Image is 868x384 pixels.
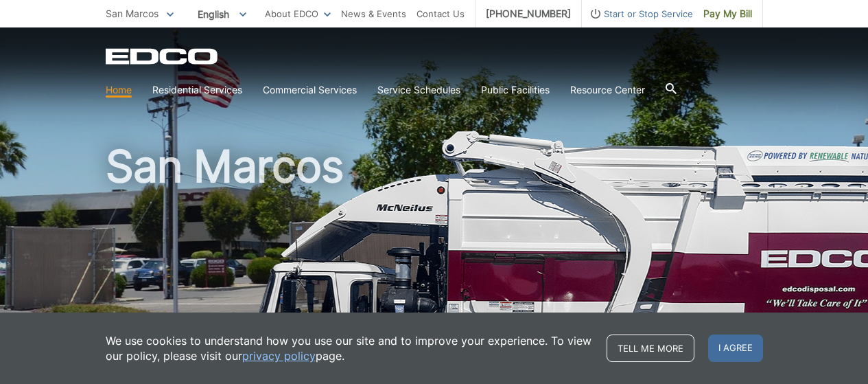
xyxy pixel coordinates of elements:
[242,348,316,363] a: privacy policy
[263,82,357,98] a: Commercial Services
[570,82,645,98] a: Resource Center
[152,82,242,98] a: Residential Services
[106,8,159,19] span: San Marcos
[106,333,593,363] p: We use cookies to understand how you use our site and to improve your experience. To view our pol...
[481,82,550,98] a: Public Facilities
[341,6,406,21] a: News & Events
[106,48,220,65] a: EDCD logo. Return to the homepage.
[708,335,763,362] span: I agree
[377,82,460,98] a: Service Schedules
[187,3,257,25] span: English
[106,82,132,98] a: Home
[703,6,752,21] span: Pay My Bill
[265,6,331,21] a: About EDCO
[417,6,465,21] a: Contact Us
[607,335,694,362] a: Tell me more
